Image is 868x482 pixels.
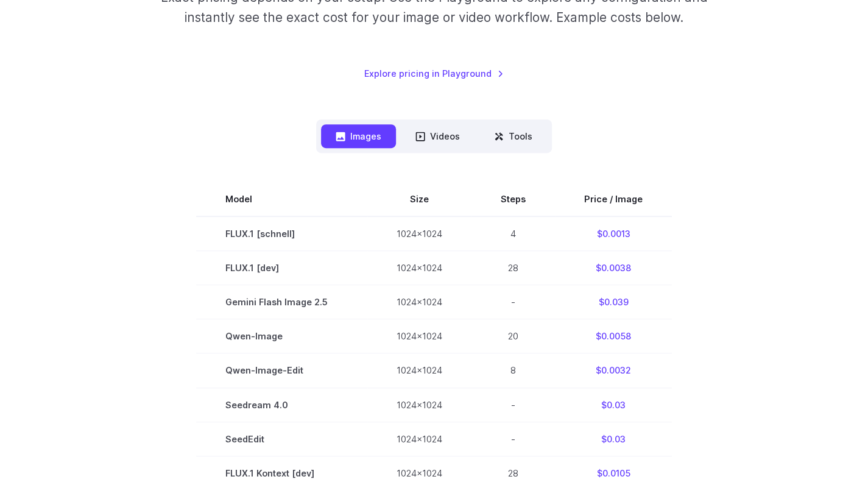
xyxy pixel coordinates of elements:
td: $0.03 [555,422,672,456]
td: - [471,388,555,422]
a: Explore pricing in Playground [364,66,504,80]
td: 4 [471,216,555,251]
td: FLUX.1 [schnell] [196,216,367,251]
th: Steps [471,182,555,216]
td: 1024x1024 [367,388,471,422]
td: Qwen-Image-Edit [196,353,367,388]
td: 1024x1024 [367,353,471,388]
th: Model [196,182,367,216]
td: 28 [471,251,555,285]
th: Price / Image [555,182,672,216]
th: Size [367,182,471,216]
td: $0.0013 [555,216,672,251]
td: Seedream 4.0 [196,388,367,422]
button: Images [321,124,396,148]
span: Gemini Flash Image 2.5 [225,295,338,309]
td: $0.0032 [555,353,672,388]
td: 1024x1024 [367,216,471,251]
td: 1024x1024 [367,285,471,319]
td: SeedEdit [196,422,367,456]
td: - [471,422,555,456]
td: - [471,285,555,319]
button: Videos [401,124,475,148]
td: $0.03 [555,388,672,422]
td: 1024x1024 [367,319,471,353]
td: 1024x1024 [367,251,471,285]
td: $0.0058 [555,319,672,353]
td: 8 [471,353,555,388]
td: 1024x1024 [367,422,471,456]
td: $0.039 [555,285,672,319]
td: Qwen-Image [196,319,367,353]
button: Tools [479,124,547,148]
td: FLUX.1 [dev] [196,251,367,285]
td: $0.0038 [555,251,672,285]
td: 20 [471,319,555,353]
